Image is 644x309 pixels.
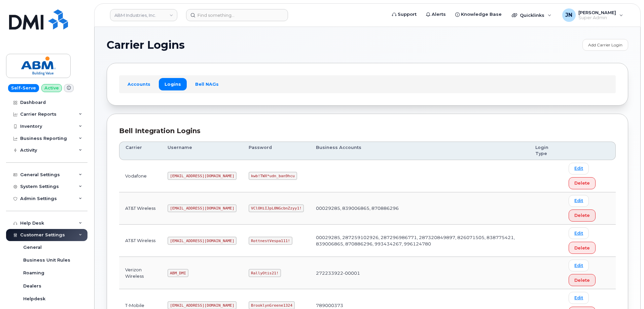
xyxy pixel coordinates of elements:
button: Delete [569,177,596,189]
td: AT&T Wireless [119,192,162,225]
code: RallyOtis21! [249,269,281,277]
code: [EMAIL_ADDRESS][DOMAIN_NAME] [168,204,237,213]
span: Delete [574,180,590,186]
span: Carrier Logins [107,40,185,50]
th: Password [243,142,310,160]
td: 00029285, 839006865, 870886296 [310,192,529,225]
a: Edit [569,292,589,304]
code: RottnestVespa111! [249,237,292,245]
td: 272233922-00001 [310,257,529,289]
a: Edit [569,163,589,175]
span: Delete [574,245,590,251]
th: Business Accounts [310,142,529,160]
code: [EMAIL_ADDRESS][DOMAIN_NAME] [168,172,237,180]
a: Edit [569,260,589,271]
a: Bell NAGs [189,78,224,90]
code: [EMAIL_ADDRESS][DOMAIN_NAME] [168,237,237,245]
code: ABM_DMI [168,269,188,277]
span: Delete [574,212,590,219]
td: Vodafone [119,160,162,192]
td: AT&T Wireless [119,225,162,257]
span: Delete [574,277,590,283]
td: 00029285, 287259102926, 287296986771, 287320849897, 826071505, 838775421, 839006865, 870886296, 9... [310,225,529,257]
a: Accounts [122,78,156,90]
a: Logins [159,78,187,90]
a: Edit [569,227,589,239]
th: Carrier [119,142,162,160]
button: Delete [569,274,596,286]
code: VClOHiIJpL0NGcbnZzyy1! [249,204,304,213]
a: Add Carrier Login [582,39,628,51]
th: Login Type [529,142,563,160]
th: Username [162,142,243,160]
button: Delete [569,209,596,222]
a: Edit [569,195,589,207]
code: kwb!TWX*udn_ban9hcu [249,172,297,180]
button: Delete [569,242,596,254]
td: Verizon Wireless [119,257,162,289]
div: Bell Integration Logins [119,126,616,136]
